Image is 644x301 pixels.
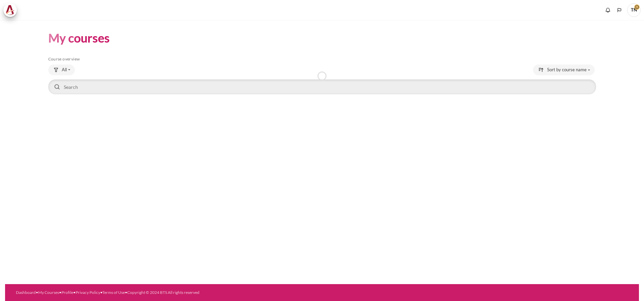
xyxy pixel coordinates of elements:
[627,3,641,17] span: TN
[48,30,110,46] h1: My courses
[533,65,595,75] button: Sorting drop-down menu
[547,67,587,73] span: Sort by course name
[48,56,596,62] h5: Course overview
[603,5,613,15] div: Show notification window with no new notifications
[16,290,359,296] div: • • • • •
[5,5,15,15] img: Architeck
[62,67,67,73] span: All
[48,79,596,94] input: Search
[61,290,73,295] a: Profile
[102,290,125,295] a: Terms of Use
[3,3,20,17] a: Architeck Architeck
[48,65,596,96] div: Course overview controls
[16,290,36,295] a: Dashboard
[5,20,639,106] section: Content
[38,290,59,295] a: My Courses
[127,290,199,295] a: Copyright © 2024 BTS All rights reserved
[627,3,641,17] a: User menu
[76,290,100,295] a: Privacy Policy
[48,65,75,75] button: Grouping drop-down menu
[614,5,624,15] button: Languages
